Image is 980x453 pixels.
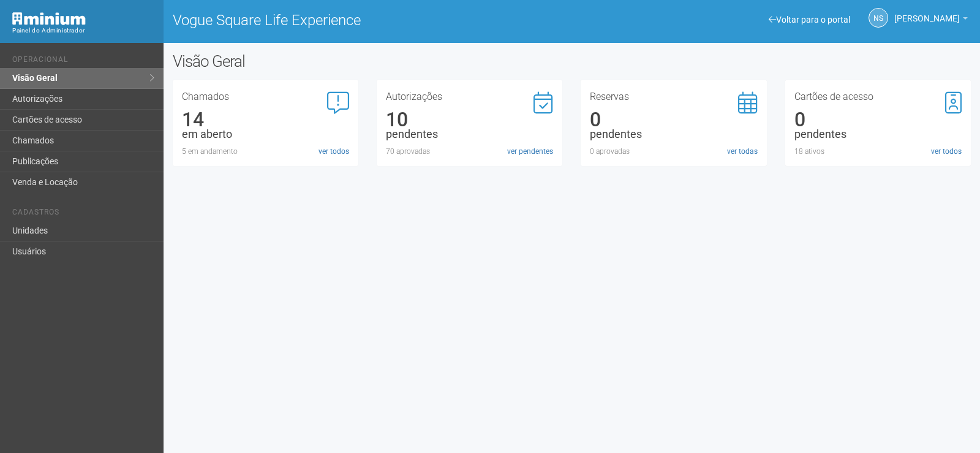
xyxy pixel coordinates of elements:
[590,92,757,102] h3: Reservas
[182,129,349,140] div: em aberto
[12,208,154,221] li: Cadastros
[318,146,349,157] a: ver todos
[12,12,86,25] img: Minium
[931,146,962,157] a: ver todos
[869,8,888,28] a: NS
[386,114,553,125] div: 10
[182,146,349,157] div: 5 em andamento
[12,55,154,68] li: Operacional
[182,92,349,102] h3: Chamados
[794,146,962,157] div: 18 ativos
[386,146,553,157] div: 70 aprovadas
[794,114,962,125] div: 0
[727,146,758,157] a: ver todas
[590,129,757,140] div: pendentes
[794,129,962,140] div: pendentes
[894,15,968,25] a: [PERSON_NAME]
[590,114,757,125] div: 0
[173,12,563,28] h1: Vogue Square Life Experience
[590,146,757,157] div: 0 aprovadas
[12,25,154,36] div: Painel do Administrador
[794,92,962,102] h3: Cartões de acesso
[894,2,960,23] span: Nicolle Silva
[769,15,850,25] a: Voltar para o portal
[386,92,553,102] h3: Autorizações
[386,129,553,140] div: pendentes
[507,146,553,157] a: ver pendentes
[173,52,495,70] h2: Visão Geral
[182,114,349,125] div: 14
